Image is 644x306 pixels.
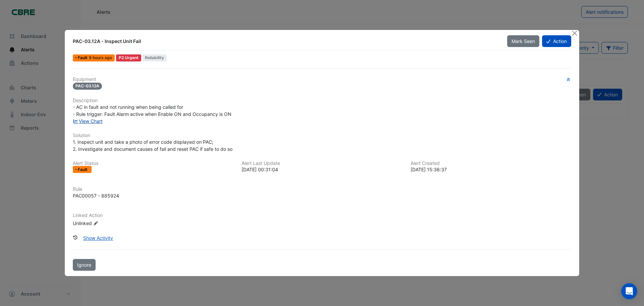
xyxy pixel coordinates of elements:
[73,38,499,45] div: PAC-03.12A - Inspect Unit Fail
[73,133,571,138] h6: Solution
[73,118,103,124] a: View Chart
[93,221,98,226] fa-icon: Edit Linked Action
[241,161,402,166] h6: Alert Last Update
[73,83,102,90] span: PAC-03.12A
[411,166,571,173] div: [DATE] 15:36:37
[73,259,96,271] button: Ignore
[73,192,119,199] div: PAC00057 - 885924
[79,232,117,244] button: Show Activity
[78,56,89,60] span: Fault
[73,77,571,82] h6: Equipment
[241,166,402,173] div: [DATE] 00:31:04
[411,161,571,166] h6: Alert Created
[143,54,167,61] span: Reliability
[73,186,571,192] h6: Rule
[542,35,571,47] button: Action
[89,55,112,60] span: Tue 30-Sep-2025 00:31 AEST
[73,213,571,218] h6: Linked Action
[512,38,535,44] span: Mark Seen
[621,283,637,299] div: Open Intercom Messenger
[73,98,571,103] h6: Description
[73,104,231,117] span: - AC in fault and not running when being called for - Rule trigger: Fault Alarm active when Enabl...
[73,220,153,227] div: Unlinked
[116,54,141,61] div: P2 Urgent
[73,161,233,166] h6: Alert Status
[571,30,578,37] button: Close
[78,168,89,172] span: Fault
[73,139,232,152] span: 1. Inspect unit and take a photo of error code displayed on PAC; 2. Investigate and document caus...
[77,262,91,268] span: Ignore
[507,35,539,47] button: Mark Seen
